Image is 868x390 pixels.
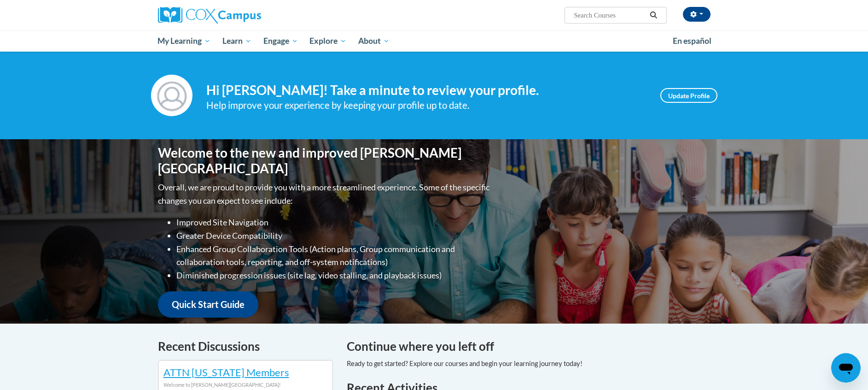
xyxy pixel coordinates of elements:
div: Welcome to [PERSON_NAME][GEOGRAPHIC_DATA]! [163,380,327,390]
a: My Learning [152,30,217,52]
li: Diminished progression issues (site lag, video stalling, and playback issues) [176,269,492,282]
div: Help improve your experience by keeping your profile up to date. [206,98,647,113]
a: Explore [303,30,352,52]
div: Main menu [144,30,724,52]
a: Update Profile [660,88,717,103]
a: ATTN [US_STATE] Members [163,366,289,378]
li: Improved Site Navigation [176,216,492,229]
img: Profile Image [151,75,192,116]
li: Greater Device Compatibility [176,229,492,242]
a: Cox Campus [158,7,333,24]
h4: Recent Discussions [158,337,333,355]
li: Enhanced Group Collaboration Tools (Action plans, Group communication and collaboration tools, re... [176,242,492,269]
button: Search [647,10,660,21]
span: Learn [222,35,251,47]
h1: Welcome to the new and improved [PERSON_NAME][GEOGRAPHIC_DATA] [158,145,492,176]
a: Engage [257,30,304,52]
p: Overall, we are proud to provide you with a more streamlined experience. Some of the specific cha... [158,181,492,207]
span: About [358,35,390,47]
a: En español [667,31,717,51]
a: About [352,30,396,52]
h4: Hi [PERSON_NAME]! Take a minute to review your profile. [206,83,647,98]
a: Learn [216,30,257,52]
button: Account Settings [683,7,711,22]
input: Search Courses [573,10,647,21]
a: Quick Start Guide [158,291,258,318]
span: Explore [309,35,346,47]
span: Engage [263,35,298,47]
img: Cox Campus [158,7,261,24]
span: My Learning [157,35,210,47]
h4: Continue where you left off [347,337,711,355]
iframe: Button to launch messaging window [831,353,861,383]
span: En español [673,36,711,46]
